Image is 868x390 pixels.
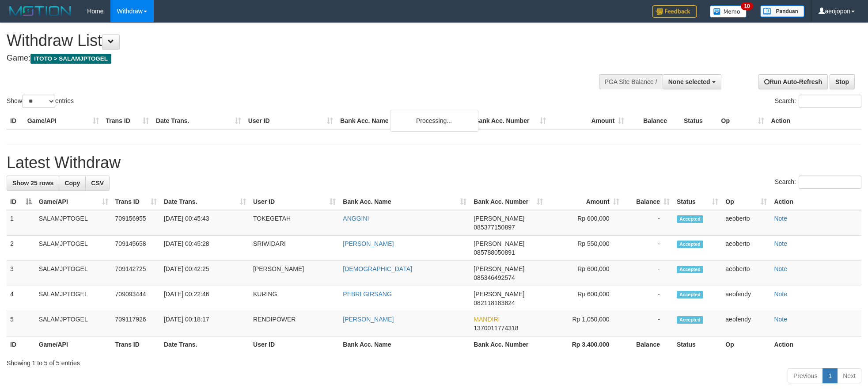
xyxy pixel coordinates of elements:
[623,210,673,236] td: -
[85,176,110,191] a: CSV
[24,113,102,129] th: Game/API
[599,74,663,89] div: PGA Site Balance /
[250,210,339,236] td: TOKEGETAH
[722,194,770,210] th: Op: activate to sort column ascending
[470,336,546,353] th: Bank Acc. Number
[7,311,35,336] td: 5
[7,95,74,108] label: Show entries
[623,311,673,336] td: -
[663,74,721,89] button: None selected
[35,261,112,286] td: SALAMJPTOGEL
[7,113,24,129] th: ID
[774,265,787,272] a: Note
[474,325,518,332] span: Copy 1370011774318 to clipboard
[474,249,515,256] span: Copy 085788050891 to clipboard
[768,113,861,129] th: Action
[343,291,391,298] a: PEBRI GIRSANG
[7,336,35,353] th: ID
[250,261,339,286] td: [PERSON_NAME]
[628,113,680,129] th: Balance
[474,240,524,247] span: [PERSON_NAME]
[7,176,59,191] a: Show 25 rows
[112,236,160,261] td: 709145658
[35,236,112,261] td: SALAMJPTOGEL
[339,336,470,353] th: Bank Acc. Name
[160,210,250,236] td: [DATE] 00:45:43
[7,236,35,261] td: 2
[722,311,770,336] td: aeofendy
[677,266,703,273] span: Accepted
[837,368,861,383] a: Next
[343,215,369,222] a: ANGGINI
[546,311,622,336] td: Rp 1,050,000
[546,286,622,311] td: Rp 600,000
[775,176,861,189] label: Search:
[30,54,111,64] span: ITOTO > SALAMJPTOGEL
[337,113,471,129] th: Bank Acc. Name
[22,95,55,108] select: Showentries
[774,316,787,323] a: Note
[64,180,80,187] span: Copy
[152,113,245,129] th: Date Trans.
[343,316,394,323] a: [PERSON_NAME]
[474,291,524,298] span: [PERSON_NAME]
[7,194,35,210] th: ID: activate to sort column descending
[623,286,673,311] td: -
[250,286,339,311] td: KURING
[774,215,787,222] a: Note
[250,236,339,261] td: SRIWIDARI
[668,78,710,85] span: None selected
[160,286,250,311] td: [DATE] 00:22:46
[677,241,703,248] span: Accepted
[546,261,622,286] td: Rp 600,000
[7,54,570,63] h4: Game:
[112,336,160,353] th: Trans ID
[474,224,515,231] span: Copy 085377150897 to clipboard
[250,311,339,336] td: RENDIPOWER
[59,176,86,191] a: Copy
[35,311,112,336] td: SALAMJPTOGEL
[7,261,35,286] td: 3
[799,176,861,189] input: Search:
[7,154,861,172] h1: Latest Withdraw
[474,215,524,222] span: [PERSON_NAME]
[680,113,718,129] th: Status
[623,236,673,261] td: -
[550,113,628,129] th: Amount
[722,261,770,286] td: aeoberto
[775,95,861,108] label: Search:
[112,311,160,336] td: 709117926
[741,2,753,10] span: 10
[760,5,804,17] img: panduan.png
[112,210,160,236] td: 709156955
[623,194,673,210] th: Balance: activate to sort column ascending
[91,180,104,187] span: CSV
[722,210,770,236] td: aeoberto
[343,265,412,272] a: [DEMOGRAPHIC_DATA]
[710,5,747,18] img: Button%20Memo.svg
[546,336,622,353] th: Rp 3.400.000
[823,368,838,383] a: 1
[471,113,550,129] th: Bank Acc. Number
[677,215,703,223] span: Accepted
[546,210,622,236] td: Rp 600,000
[722,336,770,353] th: Op
[770,336,861,353] th: Action
[35,210,112,236] td: SALAMJPTOGEL
[722,286,770,311] td: aeofendy
[339,194,470,210] th: Bank Acc. Name: activate to sort column ascending
[774,240,787,247] a: Note
[7,32,570,50] h1: Withdraw List
[474,316,500,323] span: MANDIRI
[677,291,703,298] span: Accepted
[799,95,861,108] input: Search:
[718,113,768,129] th: Op
[652,5,697,18] img: Feedback.jpg
[7,210,35,236] td: 1
[112,261,160,286] td: 709142725
[677,316,703,324] span: Accepted
[474,265,524,272] span: [PERSON_NAME]
[12,180,53,187] span: Show 25 rows
[160,336,250,353] th: Date Trans.
[160,261,250,286] td: [DATE] 00:42:25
